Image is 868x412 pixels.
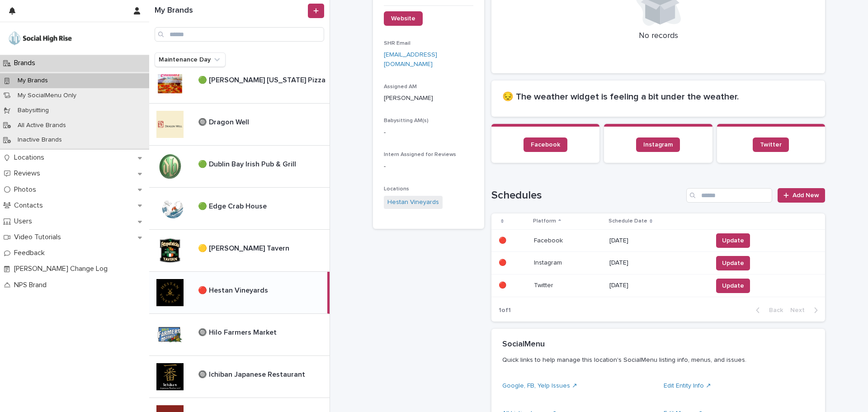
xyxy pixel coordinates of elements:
[384,152,456,157] span: Intern Assigned for Reviews
[722,281,744,290] span: Update
[10,217,39,226] p: Users
[760,142,782,148] span: Twitter
[502,356,811,364] p: Quick links to help manage this location's SocialMenu listing info, menus, and issues.
[384,118,429,123] span: Babysitting AM(s)
[10,265,115,273] p: [PERSON_NAME] Change Log
[387,198,439,207] a: Hestan Vineyards
[502,383,577,389] a: Google, FB, Yelp Issues ↗
[155,52,226,67] button: Maintenance Day
[149,272,330,314] a: 🔴 Hestan Vineyards🔴 Hestan Vineyards
[149,188,330,230] a: 🟢 Edge Crab House🟢 Edge Crab House
[10,281,54,289] p: NPS Brand
[502,91,814,102] h2: 😔 The weather widget is feeling a bit under the weather.
[149,356,330,398] a: 🔘 Ichiban Japanese Restaurant🔘 Ichiban Japanese Restaurant
[198,200,269,211] p: 🟢 Edge Crab House
[491,275,825,297] tr: 🔴🔴 TwitterTwitter [DATE]Update
[384,84,417,90] span: Assigned AM
[149,104,330,146] a: 🔘 Dragon Well🔘 Dragon Well
[198,369,307,379] p: 🔘 Ichiban Japanese Restaurant
[534,235,565,245] p: Facebook
[10,153,52,162] p: Locations
[502,340,545,350] h2: SocialMenu
[499,257,508,267] p: 🔴
[10,107,56,114] p: Babysitting
[155,6,306,16] h1: My Brands
[524,137,567,152] a: Facebook
[491,299,518,322] p: 1 of 1
[499,235,508,245] p: 🔴
[787,306,825,314] button: Next
[643,142,673,148] span: Instagram
[10,169,47,178] p: Reviews
[198,327,278,337] p: 🔘 Hilo Farmers Market
[10,185,43,194] p: Photos
[149,230,330,272] a: 🟡 [PERSON_NAME] Tavern🟡 [PERSON_NAME] Tavern
[491,229,825,252] tr: 🔴🔴 FacebookFacebook [DATE]Update
[609,282,705,289] p: [DATE]
[793,192,819,199] span: Add New
[491,252,825,275] tr: 🔴🔴 InstagramInstagram [DATE]Update
[636,137,680,152] a: Instagram
[491,189,683,202] h1: Schedules
[155,27,324,42] input: Search
[384,128,473,137] p: -
[664,383,711,389] a: Edit Entity Info ↗
[384,186,409,192] span: Locations
[716,233,750,248] button: Update
[7,29,73,47] img: o5DnuTxEQV6sW9jFYBBf
[534,280,555,289] p: Twitter
[10,92,84,99] p: My SocialMenu Only
[534,257,564,267] p: Instagram
[149,314,330,356] a: 🔘 Hilo Farmers Market🔘 Hilo Farmers Market
[764,307,783,313] span: Back
[198,116,251,127] p: 🔘 Dragon Well
[198,284,270,295] p: 🔴 Hestan Vineyards
[531,142,560,148] span: Facebook
[384,162,473,171] p: -
[609,216,647,226] p: Schedule Date
[10,233,68,242] p: Video Tutorials
[609,259,705,267] p: [DATE]
[609,237,705,245] p: [DATE]
[749,306,787,314] button: Back
[198,242,291,253] p: 🟡 [PERSON_NAME] Tavern
[753,137,789,152] a: Twitter
[10,122,73,129] p: All Active Brands
[502,31,814,41] p: No records
[10,201,50,210] p: Contacts
[716,256,750,270] button: Update
[198,74,327,85] p: 🟢 [PERSON_NAME] [US_STATE] Pizza
[790,307,810,313] span: Next
[10,77,55,85] p: My Brands
[722,259,744,268] span: Update
[499,280,508,289] p: 🔴
[778,188,825,203] a: Add New
[384,94,473,103] p: [PERSON_NAME]
[384,52,437,67] a: [EMAIL_ADDRESS][DOMAIN_NAME]
[722,236,744,245] span: Update
[384,41,410,46] span: SHR Email
[716,279,750,293] button: Update
[149,146,330,188] a: 🟢 Dublin Bay Irish Pub & Grill🟢 Dublin Bay Irish Pub & Grill
[10,249,52,257] p: Feedback
[198,158,298,169] p: 🟢 Dublin Bay Irish Pub & Grill
[149,62,330,104] a: 🟢 [PERSON_NAME] [US_STATE] Pizza🟢 [PERSON_NAME] [US_STATE] Pizza
[686,188,772,203] input: Search
[10,59,42,67] p: Brands
[10,136,69,144] p: Inactive Brands
[533,216,556,226] p: Platform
